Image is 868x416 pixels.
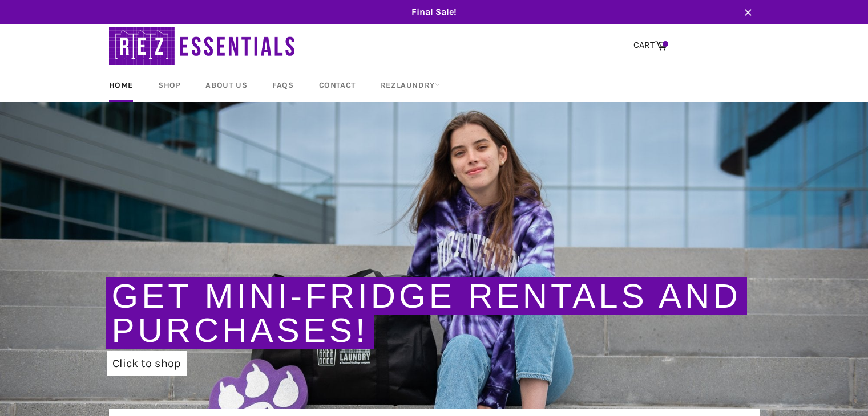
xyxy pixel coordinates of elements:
a: FAQs [261,68,305,102]
a: RezLaundry [369,68,451,102]
a: Contact [308,68,367,102]
a: About Us [194,68,259,102]
img: RezEssentials [109,24,297,68]
a: CART [628,34,673,58]
a: Shop [147,68,192,102]
a: Home [98,68,144,102]
a: Click to shop [107,351,187,376]
span: Final Sale! [98,6,771,18]
a: Get Mini-Fridge Rentals and Purchases! [112,277,741,349]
